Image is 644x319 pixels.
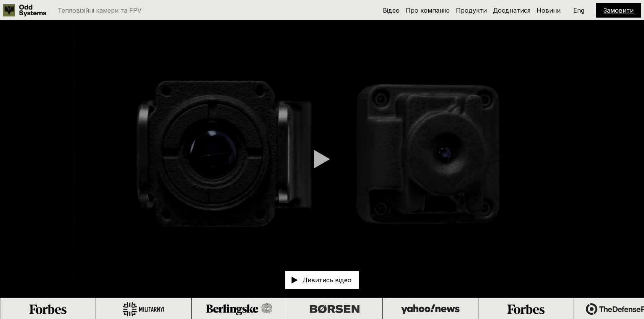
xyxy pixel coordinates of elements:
[573,7,584,13] p: Eng
[406,7,450,14] a: Про компанію
[493,7,530,14] a: Доєднатися
[456,7,487,14] a: Продукти
[58,7,141,13] p: Тепловізійні камери та FPV
[383,7,400,14] a: Відео
[603,7,634,14] a: Замовити
[537,7,561,14] a: Новини
[302,277,351,283] p: Дивитись відео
